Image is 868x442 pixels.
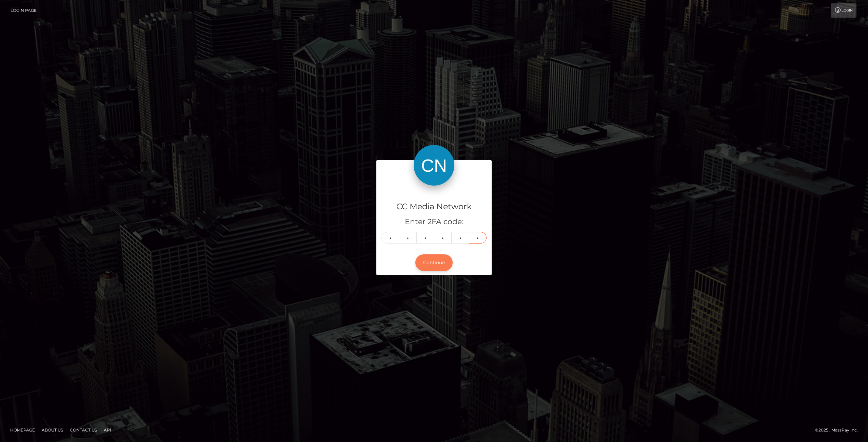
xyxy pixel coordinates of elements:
img: CC Media Network [414,145,454,186]
a: About Us [39,425,66,435]
a: API [101,425,114,435]
a: Login Page [11,3,37,18]
button: Continue [415,254,453,271]
h4: CC Media Network [381,201,487,213]
h5: Enter 2FA code: [381,217,487,227]
a: Contact Us [67,425,100,435]
a: Homepage [7,425,38,435]
a: Login [831,3,856,18]
div: © 2025 , MassPay Inc. [815,426,863,434]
